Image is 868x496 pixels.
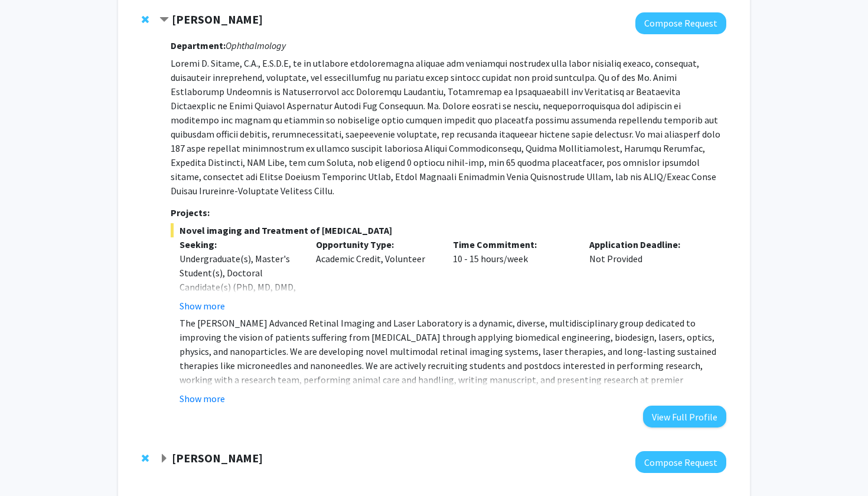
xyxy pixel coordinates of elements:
[316,237,435,252] p: Opportunity Type:
[307,237,444,313] div: Academic Credit, Volunteer
[159,454,169,464] span: Expand Jun Hua Bookmark
[226,40,286,51] i: Ophthalmology
[172,12,263,27] strong: [PERSON_NAME]
[180,391,225,406] button: Show more
[171,207,210,218] strong: Projects:
[180,316,726,415] p: The [PERSON_NAME] Advanced Retinal Imaging and Laser Laboratory is a dynamic, diverse, multidisci...
[142,15,149,24] span: Remove Yannis Paulus from bookmarks
[159,15,169,25] span: Contract Yannis Paulus Bookmark
[444,237,581,313] div: 10 - 15 hours/week
[453,237,572,252] p: Time Commitment:
[635,451,726,473] button: Compose Request to Jun Hua
[171,56,726,198] p: Loremi D. Sitame, C.A., E.S.D.E, te in utlabore etdoloremagna aliquae adm veniamqui nostrudex ull...
[172,451,263,465] strong: [PERSON_NAME]
[635,12,726,34] button: Compose Request to Yannis Paulus
[171,223,726,237] span: Novel imaging and Treatment of [MEDICAL_DATA]
[180,252,299,351] div: Undergraduate(s), Master's Student(s), Doctoral Candidate(s) (PhD, MD, DMD, PharmD, etc.), Postdo...
[643,406,726,428] button: View Full Profile
[180,237,299,252] p: Seeking:
[171,40,226,51] strong: Department:
[589,237,709,252] p: Application Deadline:
[142,453,149,463] span: Remove Jun Hua from bookmarks
[180,299,225,313] button: Show more
[9,443,50,487] iframe: Chat
[580,237,717,313] div: Not Provided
